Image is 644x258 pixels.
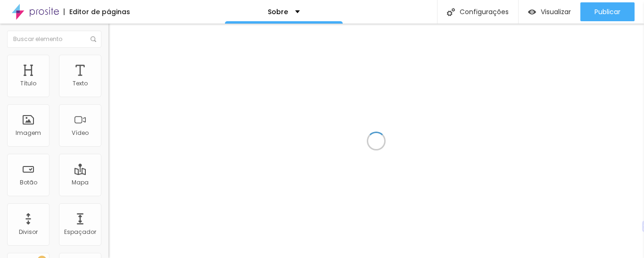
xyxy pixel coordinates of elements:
button: Publicar [580,2,635,21]
div: Título [20,80,36,87]
img: Icone [91,36,96,42]
div: Espaçador [64,229,96,235]
div: Editor de páginas [64,8,130,15]
button: Visualizar [519,2,580,21]
div: Vídeo [72,130,89,136]
input: Buscar elemento [7,31,101,48]
div: Texto [73,80,88,87]
div: Mapa [72,179,89,186]
span: Publicar [594,8,620,16]
div: Divisor [19,229,38,235]
p: Sobre [268,8,288,15]
img: view-1.svg [528,8,536,16]
div: Botão [20,179,37,186]
span: Visualizar [541,8,571,16]
img: Icone [447,8,455,16]
div: Imagem [16,130,41,136]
